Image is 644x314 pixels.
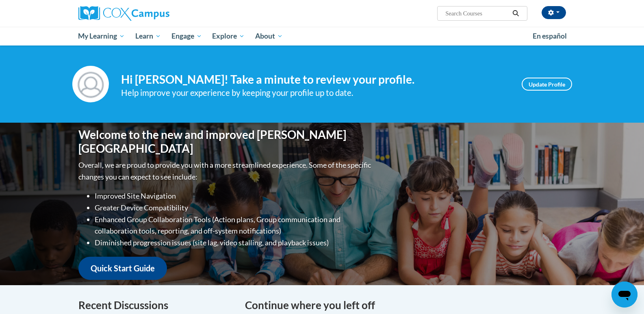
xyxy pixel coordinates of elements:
[95,190,373,202] li: Improved Site Navigation
[78,257,167,280] a: Quick Start Guide
[527,28,572,45] a: En español
[533,32,567,40] span: En español
[78,6,233,21] a: Cox Campus
[95,214,373,237] li: Enhanced Group Collaboration Tools (Action plans, Group communication and collaboration tools, re...
[522,78,572,91] a: Update Profile
[72,66,109,102] img: Profile Image
[130,27,166,45] a: Learn
[78,6,169,21] img: Cox Campus
[166,27,207,45] a: Engage
[250,27,288,45] a: About
[78,128,373,155] h1: Welcome to the new and improved [PERSON_NAME][GEOGRAPHIC_DATA]
[542,6,566,19] button: Account Settings
[207,27,250,45] a: Explore
[78,297,233,313] h4: Recent Discussions
[73,27,130,45] a: My Learning
[212,31,245,41] span: Explore
[510,9,522,18] button: Search
[95,237,373,249] li: Diminished progression issues (site lag, video stalling, and playback issues)
[171,31,202,41] span: Engage
[611,282,637,308] iframe: Button to launch messaging window
[121,86,510,100] div: Help improve your experience by keeping your profile up to date.
[121,73,510,87] h4: Hi [PERSON_NAME]! Take a minute to review your profile.
[78,31,125,41] span: My Learning
[95,202,373,214] li: Greater Device Compatibility
[445,9,510,18] input: Search Courses
[66,27,578,45] div: Main menu
[78,159,373,183] p: Overall, we are proud to provide you with a more streamlined experience. Some of the specific cha...
[245,297,566,313] h4: Continue where you left off
[255,31,283,41] span: About
[135,31,161,41] span: Learn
